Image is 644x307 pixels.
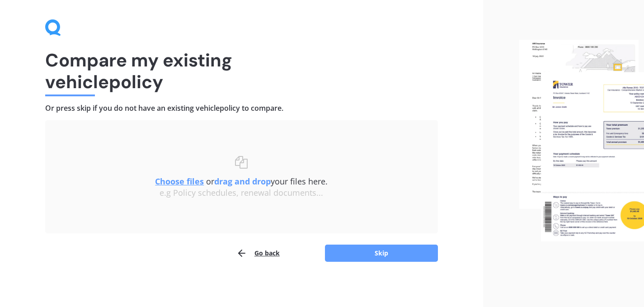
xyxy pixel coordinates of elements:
b: drag and drop [214,176,271,187]
h1: Compare my existing vehicle policy [45,49,438,93]
img: files.webp [519,40,644,241]
u: Choose files [155,176,204,187]
h4: Or press skip if you do not have an existing vehicle policy to compare. [45,104,438,113]
button: Skip [325,245,438,262]
button: Go back [236,244,280,262]
div: e.g Policy schedules, renewal documents... [63,188,420,198]
span: or your files here. [155,176,328,187]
